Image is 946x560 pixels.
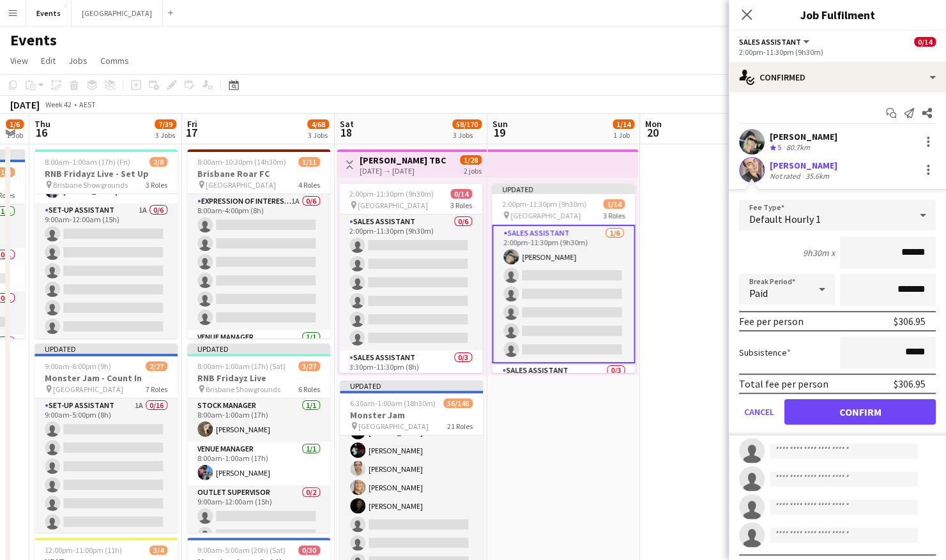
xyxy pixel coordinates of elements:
[34,372,178,384] h3: Monster Jam - Count In
[339,351,482,431] app-card-role: Sales Assistant0/33:30pm-11:30pm (8h)
[42,100,74,109] span: Week 42
[739,37,811,47] button: Sales Assistant
[63,52,93,69] a: Jobs
[643,125,662,140] span: 20
[914,37,936,47] span: 0/14
[613,130,634,140] div: 1 Job
[34,344,178,354] div: Updated
[45,157,130,167] span: 8:00am-1:00am (17h) (Fri)
[197,157,286,167] span: 8:00am-10:30pm (14h30m)
[187,442,330,485] app-card-role: Venue Manager1/18:00am-1:00am (17h)[PERSON_NAME]
[197,545,286,555] span: 9:00am-5:00am (20h) (Sat)
[784,399,936,425] button: Confirm
[803,247,835,259] div: 9h30m x
[6,119,24,129] span: 1/6
[603,211,625,220] span: 3 Roles
[777,142,781,152] span: 5
[502,199,586,209] span: 2:00pm-11:30pm (9h30m)
[34,168,178,179] h3: RNB Fridayz Live - Set Up
[155,130,176,140] div: 3 Jobs
[739,399,779,425] button: Cancel
[492,225,635,363] app-card-role: Sales Assistant1/62:00pm-11:30pm (9h30m)[PERSON_NAME]
[100,55,129,66] span: Comms
[41,55,56,66] span: Edit
[53,384,123,394] span: [GEOGRAPHIC_DATA]
[803,171,832,181] div: 35.6km
[491,125,508,140] span: 19
[350,398,443,408] span: 6:30am-1:00am (18h30m) (Sun)
[452,119,482,129] span: 58/170
[358,421,429,431] span: [GEOGRAPHIC_DATA]
[460,155,482,165] span: 1/28
[79,100,96,109] div: AEST
[450,189,472,199] span: 0/14
[492,184,635,373] app-job-card: Updated2:00pm-11:30pm (9h30m)1/14 [GEOGRAPHIC_DATA]3 RolesSales Assistant1/62:00pm-11:30pm (9h30m...
[492,184,635,194] div: Updated
[298,545,320,555] span: 0/30
[453,130,481,140] div: 3 Jobs
[187,344,330,354] div: Updated
[770,131,837,142] div: [PERSON_NAME]
[146,361,167,371] span: 2/27
[770,160,837,171] div: [PERSON_NAME]
[187,168,330,179] h3: Brisbane Roar FC
[308,130,328,140] div: 3 Jobs
[340,409,483,421] h3: Monster Jam
[33,125,50,140] span: 16
[149,545,167,555] span: 3/4
[339,184,482,373] app-job-card: 2:00pm-11:30pm (9h30m)0/14 [GEOGRAPHIC_DATA]3 RolesSales Assistant0/62:00pm-11:30pm (9h30m) Sales...
[349,189,434,199] span: 2:00pm-11:30pm (9h30m)
[187,485,330,547] app-card-role: Outlet Supervisor0/29:00am-12:00am (15h)
[298,180,320,190] span: 4 Roles
[492,363,635,444] app-card-role: Sales Assistant0/3
[10,55,28,66] span: View
[36,52,61,69] a: Edit
[10,31,57,50] h1: Events
[339,215,482,351] app-card-role: Sales Assistant0/62:00pm-11:30pm (9h30m)
[338,125,354,140] span: 18
[729,6,946,23] h3: Job Fulfilment
[187,149,330,338] app-job-card: 8:00am-10:30pm (14h30m)1/11Brisbane Roar FC [GEOGRAPHIC_DATA]4 RolesExpression Of Interest (EOI)1...
[34,344,178,533] app-job-card: Updated9:00am-6:00pm (9h)2/27Monster Jam - Count In [GEOGRAPHIC_DATA]7 RolesSet-up Assistant1A0/1...
[492,118,508,130] span: Sun
[34,118,50,130] span: Thu
[187,344,330,533] app-job-card: Updated8:00am-1:00am (17h) (Sat)3/27RNB Fridayz Live Brisbane Showgrounds6 RolesStock Manager1/18...
[187,330,330,374] app-card-role: Venue Manager1/1
[749,213,821,225] span: Default Hourly 1
[95,52,134,69] a: Comms
[185,125,197,140] span: 17
[447,421,473,431] span: 21 Roles
[770,171,803,181] div: Not rated
[340,118,354,130] span: Sat
[155,119,176,129] span: 7/39
[894,315,926,328] div: $306.95
[784,142,812,153] div: 80.7km
[187,372,330,384] h3: RNB Fridayz Live
[360,155,446,166] h3: [PERSON_NAME] TBC
[197,361,286,371] span: 8:00am-1:00am (17h) (Sat)
[68,55,88,66] span: Jobs
[206,384,280,394] span: Brisbane Showgrounds
[358,201,428,210] span: [GEOGRAPHIC_DATA]
[645,118,662,130] span: Mon
[45,361,111,371] span: 9:00am-6:00pm (9h)
[72,1,163,26] button: [GEOGRAPHIC_DATA]
[464,165,482,176] div: 2 jobs
[10,98,40,111] div: [DATE]
[739,37,801,47] span: Sales Assistant
[360,166,446,176] div: [DATE] → [DATE]
[45,545,122,555] span: 12:00pm-11:00pm (11h)
[146,180,167,190] span: 3 Roles
[739,47,936,57] div: 2:00pm-11:30pm (9h30m)
[739,315,804,328] div: Fee per person
[613,119,634,129] span: 1/14
[34,149,178,338] div: 8:00am-1:00am (17h) (Fri)2/8RNB Fridayz Live - Set Up Brisbane Showgrounds3 Roles[PERSON_NAME]Ven...
[298,384,320,394] span: 6 Roles
[307,119,329,129] span: 4/68
[739,347,791,358] label: Subsistence
[26,1,72,26] button: Events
